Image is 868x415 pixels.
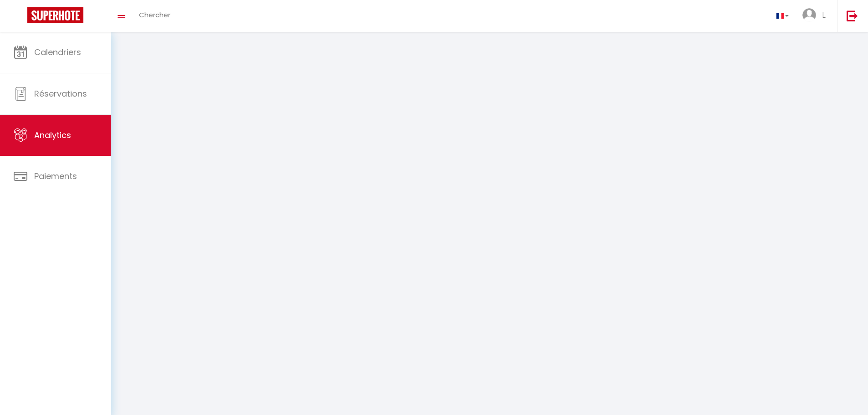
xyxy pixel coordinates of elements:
span: Analytics [34,129,71,141]
img: Super Booking [27,7,83,23]
span: L [822,9,826,20]
span: Réservations [34,88,87,99]
img: logout [847,10,858,21]
span: Chercher [139,10,170,20]
span: Calendriers [34,46,81,58]
span: Paiements [34,170,77,182]
button: Ouvrir le widget de chat LiveChat [7,4,35,31]
img: ... [802,8,816,22]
